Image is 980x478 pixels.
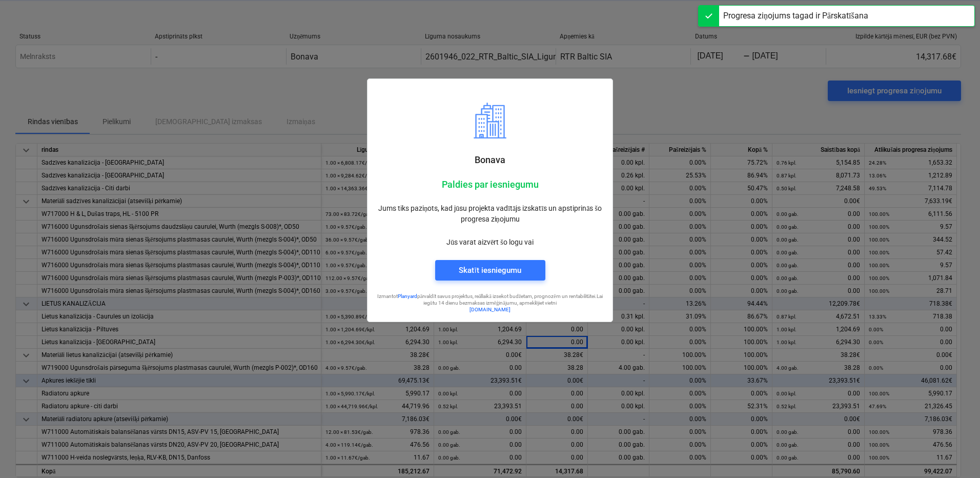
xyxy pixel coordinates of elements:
div: Skatīt iesniegumu [459,264,521,277]
p: Izmantot pārvaldīt savus projektus, reāllaikā izsekot budžetam, prognozēm un rentabilitātei. Lai ... [376,293,604,307]
button: Skatīt iesniegumu [435,260,545,281]
a: Planyard [398,293,417,299]
a: [DOMAIN_NAME] [469,307,511,312]
p: Jūs varat aizvērt šo logu vai [376,237,604,248]
p: Jums tiks paziņots, kad jūsu projekta vadītājs izskatīs un apstiprinās šo progresa ziņojumu [376,203,604,225]
p: Paldies par iesniegumu [376,178,604,191]
p: Bonava [376,154,604,166]
div: Progresa ziņojums tagad ir Pārskatīšana [723,10,868,22]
